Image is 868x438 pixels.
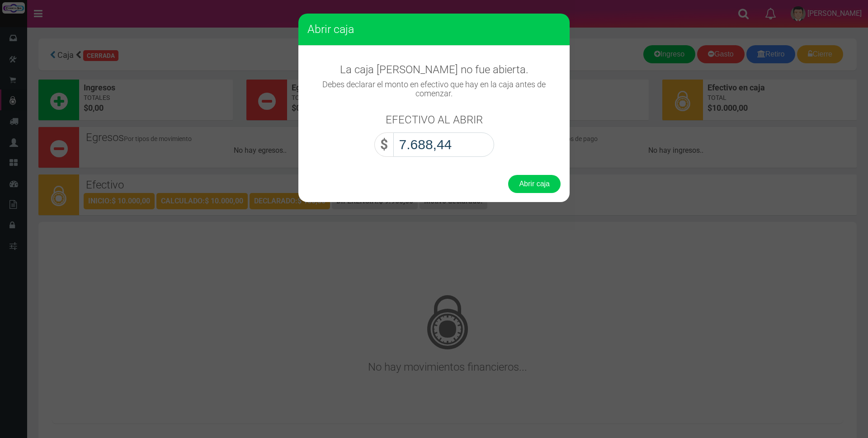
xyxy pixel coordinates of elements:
[386,114,483,126] h3: EFECTIVO AL ABRIR
[380,137,388,152] strong: $
[307,80,561,98] h4: Debes declarar el monto en efectivo que hay en la caja antes de comenzar.
[307,64,561,75] h3: La caja [PERSON_NAME] no fue abierta.
[307,23,561,36] h3: Abrir caja
[508,175,561,193] button: Abrir caja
